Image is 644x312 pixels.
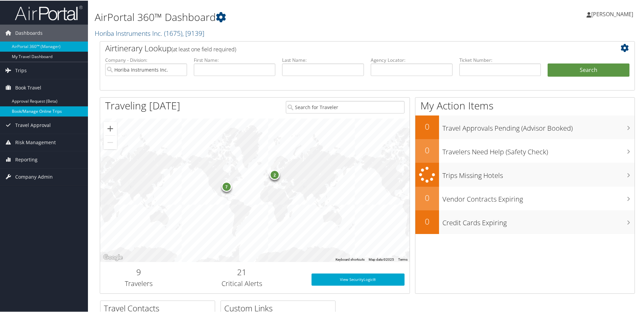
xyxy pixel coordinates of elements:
[15,79,41,96] span: Book Travel
[415,120,439,132] h2: 0
[15,133,56,150] span: Risk Management
[15,4,83,20] img: airportal-logo.png
[183,278,301,288] h3: Critical Alerts
[442,167,635,180] h3: Trips Missing Hotels
[415,138,635,162] a: 0Travelers Need Help (Safety Check)
[442,190,635,203] h3: Vendor Contracts Expiring
[15,61,27,78] span: Trips
[415,98,635,112] h1: My Action Items
[442,120,635,132] h3: Travel Approvals Pending (Advisor Booked)
[105,42,585,53] h2: Airtinerary Lookup
[459,56,541,63] label: Ticket Number:
[103,135,117,149] button: Zoom out
[415,191,439,203] h2: 0
[15,168,53,185] span: Company Admin
[182,28,204,37] span: , [ 9139 ]
[398,257,408,261] a: Terms (opens in new tab)
[312,273,405,285] a: View SecurityLogic®
[415,162,635,186] a: Trips Missing Hotels
[586,3,640,24] a: [PERSON_NAME]
[102,253,124,261] a: Open this area in Google Maps (opens a new window)
[286,100,405,113] input: Search for Traveler
[171,45,236,52] span: (at least one field required)
[105,98,180,112] h1: Traveling [DATE]
[270,169,280,179] div: 2
[102,253,124,261] img: Google
[105,266,172,277] h2: 9
[442,214,635,227] h3: Credit Cards Expiring
[415,215,439,227] h2: 0
[415,115,635,138] a: 0Travel Approvals Pending (Advisor Booked)
[164,28,182,37] span: ( 1675 )
[95,28,204,37] a: Horiba Instruments Inc.
[442,143,635,156] h3: Travelers Need Help (Safety Check)
[282,56,364,63] label: Last Name:
[591,10,633,17] span: [PERSON_NAME]
[15,116,51,133] span: Travel Approval
[103,121,117,135] button: Zoom in
[369,257,394,261] span: Map data ©2025
[194,56,276,63] label: First Name:
[15,24,43,41] span: Dashboards
[336,257,365,261] button: Keyboard shortcuts
[105,56,187,63] label: Company - Division:
[415,144,439,155] h2: 0
[548,63,629,76] button: Search
[222,181,232,191] div: 7
[183,266,301,277] h2: 21
[15,151,38,167] span: Reporting
[105,278,172,288] h3: Travelers
[415,186,635,210] a: 0Vendor Contracts Expiring
[371,56,453,63] label: Agency Locator:
[415,210,635,233] a: 0Credit Cards Expiring
[95,9,458,24] h1: AirPortal 360™ Dashboard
